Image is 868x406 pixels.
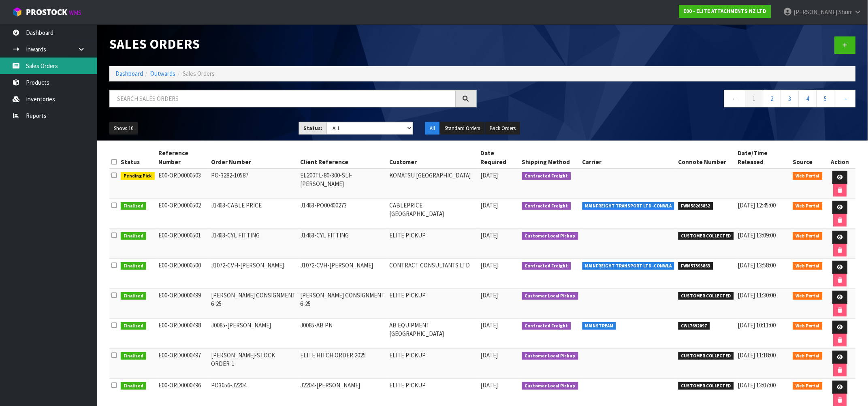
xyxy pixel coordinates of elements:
[157,229,209,259] td: E00-ORD0000501
[580,147,677,169] th: Carrier
[678,382,734,390] span: CUSTOMER COLLECTED
[387,259,478,289] td: CONTRACT CONSULTANTS LTD
[489,90,856,110] nav: Page navigation
[582,262,675,270] span: MAINFREIGHT TRANSPORT LTD -CONWLA
[299,319,387,349] td: J0085-AB PN
[183,70,215,77] span: Sales Orders
[209,349,299,379] td: [PERSON_NAME]-STOCK ORDER-1
[480,351,498,359] span: [DATE]
[121,202,146,210] span: Finalised
[299,289,387,319] td: [PERSON_NAME] CONSIGNMENT 6-25
[303,125,322,132] strong: Status:
[109,36,477,51] h1: Sales Orders
[738,201,776,209] span: [DATE] 12:45:00
[582,202,675,210] span: MAINFREIGHT TRANSPORT LTD -CONWLA
[793,292,823,300] span: Web Portal
[425,122,439,135] button: All
[121,292,146,300] span: Finalised
[387,229,478,259] td: ELITE PICKUP
[209,259,299,289] td: J1072-CVH-[PERSON_NAME]
[793,172,823,180] span: Web Portal
[825,147,856,169] th: Action
[299,199,387,229] td: J1463-PO00400273
[724,90,746,107] a: ←
[387,199,478,229] td: CABLEPRICE [GEOGRAPHIC_DATA]
[109,90,456,107] input: Search sales orders
[794,8,838,16] span: [PERSON_NAME]
[109,122,138,135] button: Show: 10
[209,289,299,319] td: [PERSON_NAME] CONSIGNMENT 6-25
[26,7,67,17] span: ProStock
[121,352,146,360] span: Finalised
[793,352,823,360] span: Web Portal
[480,381,498,389] span: [DATE]
[121,382,146,390] span: Finalised
[480,171,498,179] span: [DATE]
[299,147,387,169] th: Client Reference
[793,262,823,270] span: Web Portal
[157,147,209,169] th: Reference Number
[115,70,143,77] a: Dashboard
[121,172,155,180] span: Pending Pick
[121,322,146,330] span: Finalised
[480,291,498,299] span: [DATE]
[387,169,478,199] td: KOMATSU [GEOGRAPHIC_DATA]
[522,292,578,300] span: Customer Local Pickup
[738,351,776,359] span: [DATE] 11:18:00
[119,147,157,169] th: Status
[522,202,571,210] span: Contracted Freight
[480,321,498,329] span: [DATE]
[209,147,299,169] th: Order Number
[684,8,767,15] strong: E00 - ELITE ATTACHMENTS NZ LTD
[678,202,713,210] span: FWM58263852
[480,201,498,209] span: [DATE]
[678,322,710,330] span: CWL7692097
[522,352,578,360] span: Customer Local Pickup
[522,382,578,390] span: Customer Local Pickup
[209,199,299,229] td: J1463-CABLE PRICE
[678,262,713,270] span: FWM57595863
[209,229,299,259] td: J1463-CYL FITTING
[678,292,734,300] span: CUSTOMER COLLECTED
[763,90,781,107] a: 2
[480,261,498,269] span: [DATE]
[157,169,209,199] td: E00-ORD0000503
[738,291,776,299] span: [DATE] 11:30:00
[781,90,799,107] a: 3
[745,90,763,107] a: 1
[522,322,571,330] span: Contracted Freight
[157,319,209,349] td: E00-ORD0000498
[150,70,175,77] a: Outwards
[834,90,856,107] a: →
[520,147,580,169] th: Shipping Method
[738,231,776,239] span: [DATE] 13:09:00
[157,289,209,319] td: E00-ORD0000499
[480,231,498,239] span: [DATE]
[793,202,823,210] span: Web Portal
[738,321,776,329] span: [DATE] 10:11:00
[676,147,736,169] th: Connote Number
[387,319,478,349] td: AB EQUIPMENT [GEOGRAPHIC_DATA]
[387,349,478,379] td: ELITE PICKUP
[522,262,571,270] span: Contracted Freight
[440,122,484,135] button: Standard Orders
[522,232,578,240] span: Customer Local Pickup
[157,199,209,229] td: E00-ORD0000502
[478,147,520,169] th: Date Required
[839,8,853,16] span: Shum
[12,7,22,17] img: cube-alt.png
[793,232,823,240] span: Web Portal
[736,147,791,169] th: Date/Time Released
[678,352,734,360] span: CUSTOMER COLLECTED
[582,322,616,330] span: MAINSTREAM
[157,349,209,379] td: E00-ORD0000497
[738,261,776,269] span: [DATE] 13:58:00
[209,169,299,199] td: PO-3282-10587
[299,229,387,259] td: J1463-CYL FITTING
[299,169,387,199] td: EL200TL-80-300-SLI-[PERSON_NAME]
[678,232,734,240] span: CUSTOMER COLLECTED
[157,259,209,289] td: E00-ORD0000500
[209,319,299,349] td: J0085-[PERSON_NAME]
[791,147,825,169] th: Source
[387,289,478,319] td: ELITE PICKUP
